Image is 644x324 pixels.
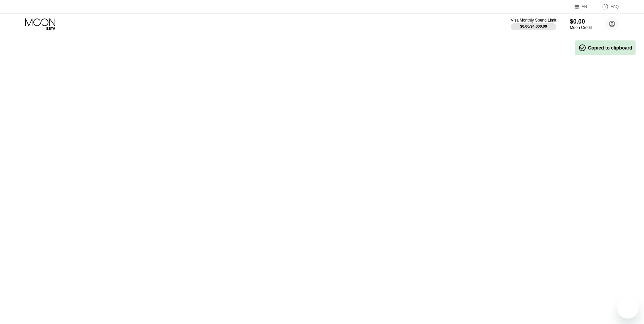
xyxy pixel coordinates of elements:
div: Visa Monthly Spend Limit [511,18,556,23]
div: FAQ [595,3,619,10]
div: $0.00 / $4,000.00 [520,24,547,28]
div: Moon Credit [570,25,592,30]
div: Visa Monthly Spend Limit$0.00/$4,000.00 [511,18,556,30]
div: $0.00Moon Credit [570,18,592,30]
span:  [578,44,586,52]
iframe: Button to launch messaging window [617,297,639,319]
div: $0.00 [570,18,592,25]
div: Copied to clipboard [578,44,632,52]
div: FAQ [611,4,619,9]
div: EN [575,3,595,10]
div: EN [582,4,587,9]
